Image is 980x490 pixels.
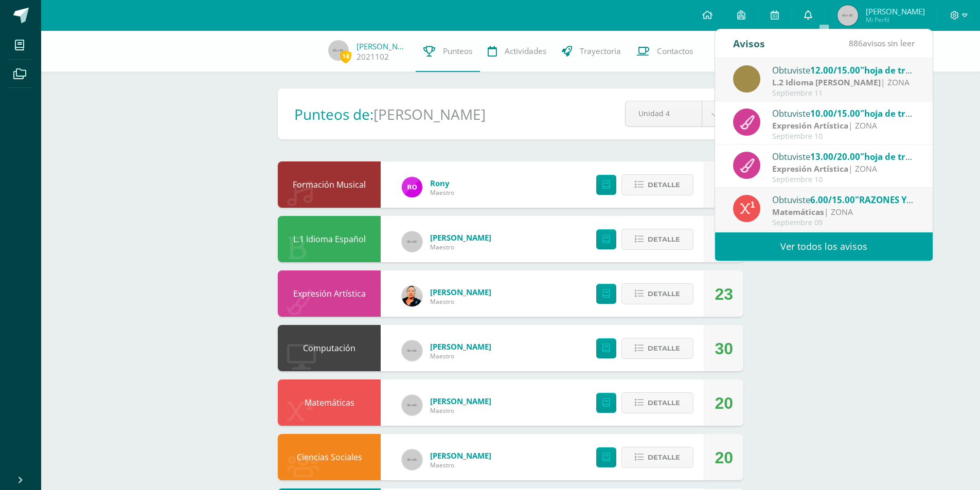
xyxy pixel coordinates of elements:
div: Avisos [733,29,765,58]
img: 60x60 [402,395,422,415]
img: 60x60 [402,449,422,470]
div: Septiembre 10 [772,175,915,184]
a: Unidad 4 [626,101,726,126]
span: Punteos [443,46,472,57]
a: [PERSON_NAME] [357,41,408,51]
span: 14 [340,50,351,63]
span: Maestro [430,297,491,306]
span: 6.00/15.00 [810,194,855,206]
span: 13.00/20.00 [810,151,860,162]
a: Punteos [416,31,480,72]
div: 20 [715,380,733,426]
span: Actividades [505,46,546,57]
div: Obtuviste en [772,193,915,206]
div: 30 [715,325,733,372]
span: Maestro [430,188,454,197]
span: Maestro [430,243,491,251]
span: Maestro [430,406,491,415]
a: Contactos [629,31,701,72]
span: [PERSON_NAME] [866,6,925,16]
span: Unidad 4 [638,101,689,125]
img: 45x45 [838,5,858,26]
div: Septiembre 10 [772,132,915,141]
span: Detalle [648,339,680,358]
span: 12.00/15.00 [810,64,860,76]
div: Matemáticas [278,379,381,426]
span: Detalle [648,175,680,194]
div: Obtuviste en [772,150,915,163]
div: | ZONA [772,120,915,132]
a: Ver todos los avisos [715,232,933,261]
div: | ZONA [772,163,915,175]
span: Maestro [430,352,491,360]
h1: [PERSON_NAME] [373,104,486,124]
div: | ZONA [772,206,915,218]
strong: Expresión Artística [772,163,848,174]
span: [PERSON_NAME] [430,450,491,461]
button: Detalle [621,338,693,359]
span: Maestro [430,461,491,469]
strong: L.2 Idioma [PERSON_NAME] [772,77,881,88]
span: Contactos [657,46,693,57]
span: "hoja de trabajo 2" [860,64,940,76]
button: Detalle [621,447,693,468]
img: 1372173d9c36a2fec6213f9422fd5266.png [402,177,422,197]
span: avisos sin leer [849,38,915,49]
div: Computación [278,325,381,371]
button: Detalle [621,229,693,250]
span: [PERSON_NAME] [430,341,491,352]
strong: Expresión Artística [772,120,848,131]
h1: Punteos de: [294,104,373,124]
strong: Matemáticas [772,206,824,217]
div: Septiembre 09 [772,219,915,227]
span: [PERSON_NAME] [430,396,491,406]
a: 2021102 [357,51,389,62]
a: Actividades [480,31,554,72]
span: Mi Perfil [866,15,925,24]
span: Detalle [648,448,680,467]
div: L.1 Idioma Español [278,216,381,262]
div: Obtuviste en [772,106,915,120]
div: | ZONA [772,77,915,88]
span: Detalle [648,230,680,249]
span: Rony [430,178,454,188]
img: 60x60 [402,231,422,252]
div: Septiembre 11 [772,89,915,98]
span: Detalle [648,393,680,412]
a: Trayectoria [554,31,629,72]
span: "hoja de trabajo 2" [860,107,940,119]
span: "hoja de trabajo 1" [860,151,940,162]
span: 886 [849,38,863,49]
div: Expresión Artística [278,270,381,317]
span: [PERSON_NAME] [430,232,491,243]
button: Detalle [621,174,693,195]
span: 10.00/15.00 [810,107,860,119]
button: Detalle [621,392,693,413]
div: 23 [715,271,733,317]
img: 45x45 [328,40,349,61]
div: 20 [715,434,733,481]
span: [PERSON_NAME] [430,287,491,297]
img: 60x60 [402,340,422,361]
div: Obtuviste en [772,63,915,77]
div: Formación Musical [278,161,381,208]
div: Ciencias Sociales [278,434,381,480]
span: Trayectoria [580,46,621,57]
button: Detalle [621,283,693,304]
span: Detalle [648,284,680,303]
img: ffe39e75f843746d97afd4c168d281f7.png [402,286,422,306]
